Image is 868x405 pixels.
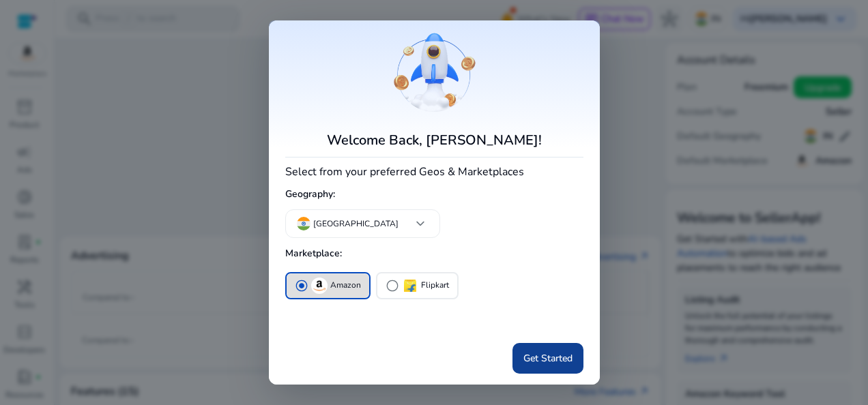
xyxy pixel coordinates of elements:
[313,217,399,230] p: [GEOGRAPHIC_DATA]
[285,183,583,206] h5: Geography:
[295,279,308,292] span: radio_button_checked
[330,278,361,292] p: Amazon
[402,277,418,294] img: flipkart.svg
[297,217,310,230] img: in.svg
[285,243,583,265] h5: Marketplace:
[412,215,429,232] span: keyboard_arrow_down
[386,279,399,292] span: radio_button_unchecked
[311,277,328,294] img: amazon.svg
[512,343,583,374] button: Get Started
[523,351,573,365] span: Get Started
[421,278,449,292] p: Flipkart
